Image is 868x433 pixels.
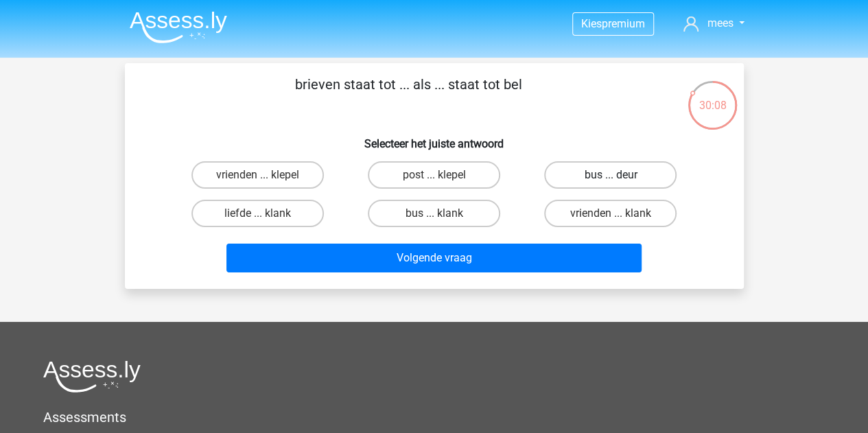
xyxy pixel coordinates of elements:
[368,161,500,189] label: post ... klepel
[147,74,670,115] p: brieven staat tot ... als ... staat tot bel
[573,14,653,33] a: Kiespremium
[130,11,227,43] img: Assessly
[544,161,677,189] label: bus ... deur
[147,126,722,150] h6: Selecteer het juiste antwoord
[678,15,749,32] a: mees
[544,200,677,227] label: vrienden ... klank
[368,200,500,227] label: bus ... klank
[191,200,324,227] label: liefde ... klank
[43,409,825,425] h5: Assessments
[602,17,645,30] span: premium
[581,17,602,30] span: Kies
[43,360,141,393] img: Assessly logo
[226,244,642,272] button: Volgende vraag
[687,80,738,114] div: 30:08
[191,161,324,189] label: vrienden ... klepel
[707,16,733,30] span: mees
